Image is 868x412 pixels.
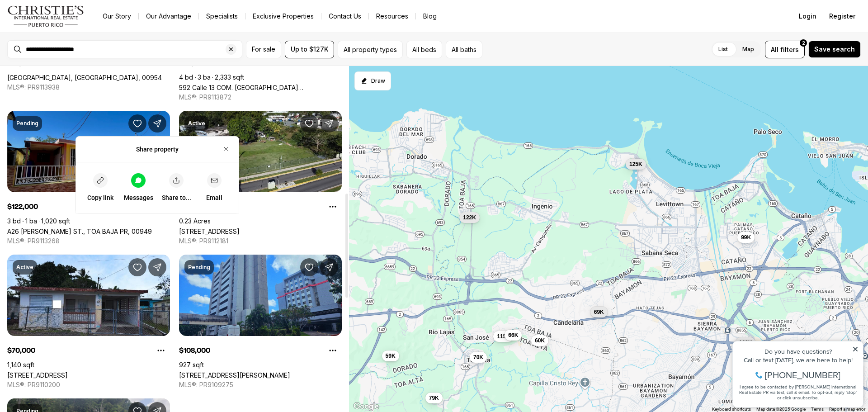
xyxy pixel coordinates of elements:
[37,43,113,52] span: [PHONE_NUMBER]
[9,20,131,27] div: Do you have questions?
[386,352,396,360] span: 59K
[429,394,439,402] span: 79K
[7,5,85,27] img: logo
[16,264,33,271] p: Active
[128,258,146,276] button: Save Property: 106 CALLE 2
[493,331,514,342] button: 115K
[7,227,152,235] a: A26 MANUEL A. PADILLA ST., TOA BAJA PR, 00949
[148,258,166,276] button: Share Property
[406,41,442,58] button: All beds
[206,193,222,202] p: Email
[369,10,415,23] a: Resources
[463,214,476,221] span: 122K
[16,120,38,127] p: Pending
[199,10,245,23] a: Specialists
[124,193,153,202] p: Messages
[814,46,855,53] span: Save search
[11,56,129,73] span: I agree to be contacted by [PERSON_NAME] International Real Estate PR via text, call & email. To ...
[470,352,487,363] button: 70K
[291,46,328,53] span: Up to $127K
[300,114,318,133] button: Save Property: Lot. 48 WOODBRIDGE PARK DEV.
[497,333,510,340] span: 115K
[741,234,751,241] span: 99K
[9,29,131,35] div: Call or text [DATE], we are here to help!
[87,193,113,202] p: Copy link
[425,393,443,403] button: 79K
[226,41,242,58] button: Clear search input
[157,168,195,208] button: Share to...
[148,114,166,133] button: Share Property
[81,168,119,208] button: Copy link
[119,168,157,208] a: Messages
[771,45,778,54] span: All
[590,307,608,317] button: 69K
[531,335,548,346] button: 60K
[737,232,755,243] button: 99K
[824,7,861,25] button: Register
[802,39,805,47] span: 2
[320,258,338,276] button: Share Property
[324,198,342,216] button: Property options
[765,41,805,58] button: Allfilters2
[808,41,861,58] button: Save search
[188,120,205,127] p: Active
[179,371,290,379] a: 57 SANTA CRUZ #1, BAYAMON PR, 00961
[446,41,482,58] button: All baths
[459,212,480,223] button: 122K
[252,46,275,53] span: For sale
[799,13,816,20] span: Login
[285,41,334,58] button: Up to $127K
[793,7,822,25] button: Login
[382,350,399,361] button: 59K
[188,264,210,271] p: Pending
[136,145,179,154] p: Share property
[95,10,138,23] a: Our Story
[152,341,170,360] button: Property options
[7,371,68,379] a: 106 CALLE 2, TOA ALTA PR, 00953
[338,41,403,58] button: All property types
[711,41,735,57] label: List
[139,10,198,23] a: Our Advantage
[629,161,642,168] span: 125K
[162,193,191,202] p: Share to...
[245,10,321,23] a: Exclusive Properties
[508,331,518,339] span: 66K
[354,71,391,90] button: Start drawing
[324,341,342,360] button: Property options
[246,41,281,58] button: For sale
[128,114,146,133] button: Save Property: A26 MANUEL A. PADILLA ST.
[535,337,545,344] span: 60K
[195,168,233,208] button: Email
[179,84,342,91] a: 592 Calle 13 COM. SAN JOSE II, TOA BAJA PR, 00949
[473,354,483,361] span: 70K
[416,10,444,23] a: Blog
[829,13,855,20] span: Register
[780,45,799,54] span: filters
[179,227,240,235] a: Lot. 48 WOODBRIDGE PARK DEV., TOA ALTA PR, 00953
[626,159,646,170] button: 125K
[7,74,162,81] a: HACIENDA VISTA VERDE, TOA ALTA PR, 00954
[300,258,318,276] button: Save Property: 57 SANTA CRUZ #1
[594,308,604,316] span: 69K
[735,41,761,57] label: Map
[505,330,522,341] button: 66K
[321,10,368,23] button: Contact Us
[320,114,338,133] button: Share Property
